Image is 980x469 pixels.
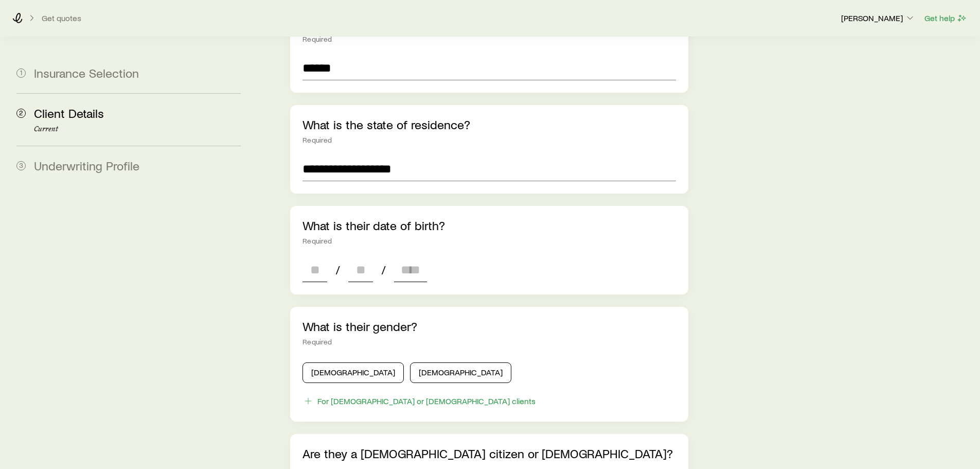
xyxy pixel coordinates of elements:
[34,125,241,133] p: Current
[302,319,675,334] p: What is their gender?
[841,12,916,25] button: [PERSON_NAME]
[16,68,26,78] span: 1
[34,106,104,120] span: Client Details
[331,263,344,277] span: /
[924,12,968,24] button: Get help
[317,396,536,406] div: For [DEMOGRAPHIC_DATA] or [DEMOGRAPHIC_DATA] clients
[377,263,390,277] span: /
[302,446,675,461] p: Are they a [DEMOGRAPHIC_DATA] citizen or [DEMOGRAPHIC_DATA]?
[410,362,511,383] button: [DEMOGRAPHIC_DATA]
[302,117,675,132] p: What is the state of residence?
[302,237,675,245] div: Required
[16,161,26,170] span: 3
[302,338,675,346] div: Required
[16,109,26,118] span: 2
[34,65,139,80] span: Insurance Selection
[302,136,675,144] div: Required
[41,13,82,23] button: Get quotes
[302,35,675,43] div: Required
[302,395,536,407] button: For [DEMOGRAPHIC_DATA] or [DEMOGRAPHIC_DATA] clients
[302,362,404,383] button: [DEMOGRAPHIC_DATA]
[841,13,915,23] p: [PERSON_NAME]
[302,218,675,233] p: What is their date of birth?
[34,158,139,173] span: Underwriting Profile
